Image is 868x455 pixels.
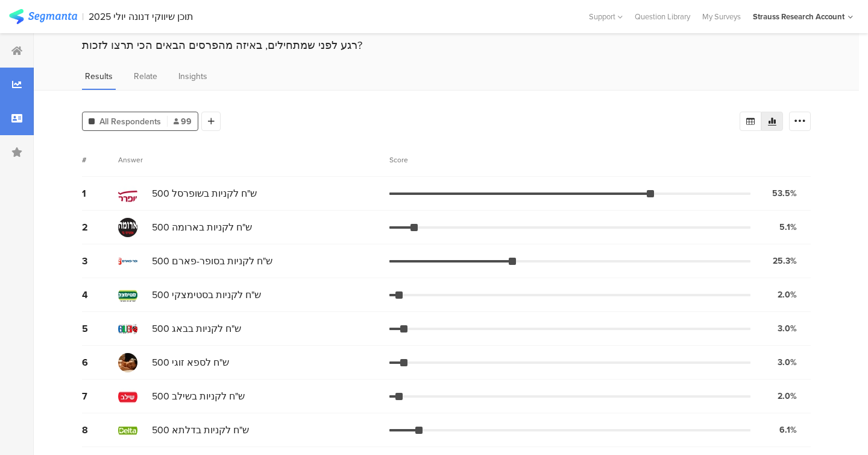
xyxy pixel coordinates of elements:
[118,184,137,203] img: d3718dnoaommpf.cloudfront.net%2Fitem%2F420dace8d1b759a14f5e.jpg
[118,285,137,305] img: d3718dnoaommpf.cloudfront.net%2Fitem%2F3c182121faecf79e12e6.jpg
[82,423,118,437] div: 8
[778,288,797,301] div: 2.0%
[118,218,137,237] img: d3718dnoaommpf.cloudfront.net%2Fitem%2F3ca72fd09df1a20b37a0.png
[82,254,118,268] div: 3
[82,186,118,200] div: 1
[82,220,118,234] div: 2
[152,186,257,200] span: 500 ש"ח לקניות בשופרסל
[134,70,157,83] span: Relate
[152,288,261,302] span: 500 ש"ח לקניות בסטימצקי
[152,254,272,268] span: 500 ש"ח לקניות בסופר-פארם
[779,221,797,234] div: 5.1%
[82,389,118,403] div: 7
[778,356,797,369] div: 3.0%
[118,252,137,271] img: d3718dnoaommpf.cloudfront.net%2Fitem%2F0f63a09cdc6f513193a7.png
[118,319,137,339] img: d3718dnoaommpf.cloudfront.net%2Fitem%2F2b30d310847c09a7ced6.png
[152,389,245,403] span: 500 ש"ח לקניות בשילב
[118,154,143,165] div: Answer
[178,70,207,83] span: Insights
[772,187,797,200] div: 53.5%
[82,10,84,24] div: |
[778,390,797,402] div: 2.0%
[89,11,193,22] div: תוכן שיווקי דנונה יולי 2025
[99,115,161,128] span: All Respondents
[778,322,797,335] div: 3.0%
[85,70,113,83] span: Results
[779,424,797,436] div: 6.1%
[118,421,137,440] img: d3718dnoaommpf.cloudfront.net%2Fitem%2Fd29e27ea80d7cc06de85.jpg
[773,255,797,267] div: 25.3%
[753,11,844,22] div: Strauss Research Account
[152,220,252,234] span: 500 ש"ח לקניות בארומה
[696,11,747,22] a: My Surveys
[389,154,415,165] div: Score
[118,387,137,406] img: d3718dnoaommpf.cloudfront.net%2Fitem%2F8d708d19ba4c2c74a990.jpg
[174,115,192,128] span: 99
[118,353,137,372] img: d3718dnoaommpf.cloudfront.net%2Fitem%2F75d111d1e6df3b99174b.jpg
[82,37,811,53] div: רגע לפני שמתחילים, באיזה מהפרסים הבאים הכי תרצו לזכות?
[152,423,249,437] span: 500 ש"ח לקניות בדלתא
[82,355,118,369] div: 6
[589,7,623,26] div: Support
[629,11,696,22] a: Question Library
[82,322,118,336] div: 5
[82,154,118,165] div: #
[9,9,77,24] img: segmanta logo
[152,322,241,336] span: 500 ש"ח לקניות בבאג
[82,288,118,302] div: 4
[152,355,229,369] span: 500 ש"ח לספא זוגי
